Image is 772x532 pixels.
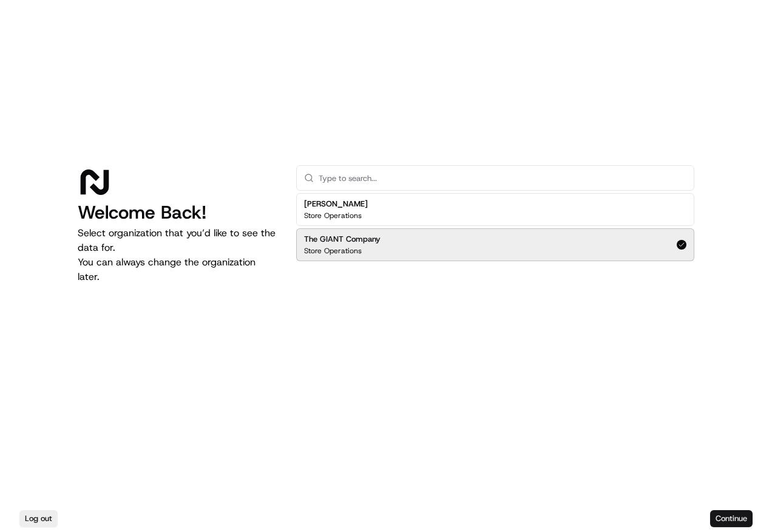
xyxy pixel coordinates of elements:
button: Continue [710,510,753,527]
input: Type to search... [319,166,686,190]
button: Log out [19,510,58,527]
h1: Welcome Back! [78,202,277,223]
p: Store Operations [304,211,362,220]
div: Suggestions [296,191,694,264]
h2: The GIANT Company [304,234,381,245]
p: Select organization that you’d like to see the data for. You can always change the organization l... [78,226,277,284]
p: Store Operations [304,246,362,256]
h2: [PERSON_NAME] [304,199,368,210]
